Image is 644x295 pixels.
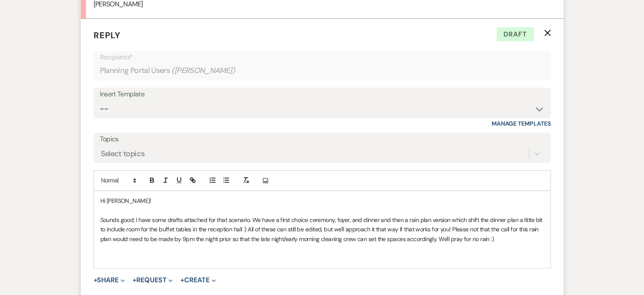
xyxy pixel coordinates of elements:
[100,88,544,101] div: Insert Template
[94,277,125,284] button: Share
[492,120,551,127] a: Manage Templates
[171,65,235,76] span: ( [PERSON_NAME] )
[180,277,216,284] button: Create
[100,52,544,63] p: Recipients*
[133,277,136,284] span: +
[100,196,544,205] p: Hi [PERSON_NAME]!
[180,277,184,284] span: +
[497,27,534,42] span: Draft
[133,277,173,284] button: Request
[100,133,544,146] label: Topics
[100,215,544,244] p: Sounds good; I have some drafts attached for that scenario. We have a first choice ceremony, foye...
[100,62,544,79] div: Planning Portal Users
[94,277,97,284] span: +
[101,148,145,160] div: Select topics
[94,30,121,41] span: Reply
